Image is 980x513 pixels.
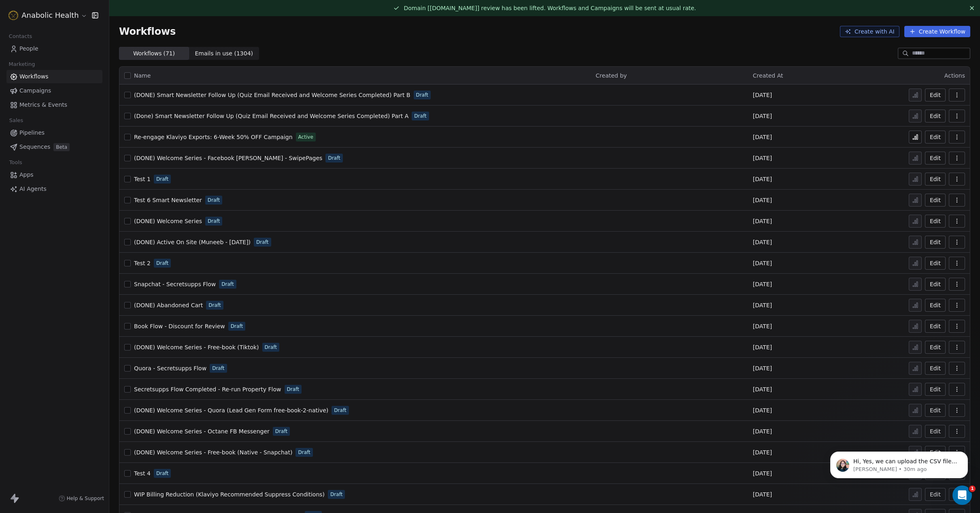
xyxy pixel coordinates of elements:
a: Book Flow - Discount for Review [134,322,225,330]
a: Edit [925,131,946,144]
span: Hi, Yes, we can upload the CSV file to update the existing "Tags" column. Please share the CSV fi... [35,23,139,94]
span: Draft [231,323,243,330]
a: SequencesBeta [6,140,102,154]
img: Anabolic-Health-Icon-192.png [9,11,18,20]
span: Draft [208,196,220,204]
span: (DONE) Welcome Series - Free-book (Native - Snapchat) [134,449,292,456]
span: Draft [256,239,268,246]
span: Draft [298,449,310,456]
a: Edit [925,89,946,101]
span: [DATE] [753,133,772,141]
a: (DONE) Welcome Series - Octane FB Messenger [134,427,270,435]
a: Edit [925,173,946,186]
span: Sequences [19,143,50,151]
a: Secretsupps Flow Completed - Re-run Property Flow [134,385,281,393]
a: (DONE) Welcome Series - Free-book (Tiktok) [134,343,259,351]
span: Created At [753,72,783,79]
button: Edit [925,236,946,249]
button: Edit [925,425,946,438]
span: [DATE] [753,280,772,288]
span: Workflows [119,26,176,37]
span: [DATE] [753,175,772,183]
span: Anabolic Health [21,10,79,21]
a: (DONE) Smart Newsletter Follow Up (Quiz Email Received and Welcome Series Completed) Part B [134,91,410,99]
a: Edit [925,362,946,375]
span: Draft [414,112,426,120]
span: [DATE] [753,217,772,225]
span: Draft [156,175,168,183]
span: Help & Support [67,495,104,502]
a: Apps [6,168,102,182]
span: [DATE] [753,490,772,498]
span: Quora - Secretsupps Flow [134,365,206,372]
span: Draft [330,491,342,498]
span: (DONE) Welcome Series - Free-book (Tiktok) [134,344,259,350]
span: [DATE] [753,448,772,456]
span: Draft [287,386,299,393]
span: Draft [334,407,346,414]
span: Draft [265,344,277,351]
span: Re-engage Klaviyo Exports: 6-Week 50% OFF Campaign [134,134,293,140]
span: Beta [53,143,70,151]
a: People [6,42,102,55]
span: Sales [6,114,27,127]
span: Actions [944,72,965,79]
span: Draft [208,302,221,309]
button: Edit [925,383,946,396]
span: Test 2 [134,260,151,266]
span: Tools [6,156,26,169]
a: (DONE) Welcome Series - Free-book (Native - Snapchat) [134,448,292,456]
a: WIP Billing Reduction (Klaviyo Recommended Suppress Conditions) [134,490,325,498]
a: (DONE) Abandoned Cart [134,301,203,309]
a: (DONE) Welcome Series - Facebook [PERSON_NAME] - SwipePages [134,154,322,162]
a: (DONE) Active On Site (Muneeb - [DATE]) [134,238,251,246]
button: Edit [925,488,946,501]
span: Draft [212,365,224,372]
span: Test 4 [134,470,151,477]
a: Re-engage Klaviyo Exports: 6-Week 50% OFF Campaign [134,133,293,141]
a: Snapchat - Secretsupps Flow [134,280,216,288]
a: Campaigns [6,84,102,97]
span: Draft [156,470,168,477]
button: Edit [925,278,946,291]
p: Message from Mrinal, sent 30m ago [35,31,140,38]
span: (DONE) Welcome Series [134,218,202,224]
a: AI Agents [6,182,102,196]
span: [DATE] [753,196,772,204]
span: Pipelines [19,129,45,137]
span: Snapchat - Secretsupps Flow [134,281,216,287]
span: Test 6 Smart Newsletter [134,197,202,203]
button: Create Workflow [904,26,970,37]
span: [DATE] [753,385,772,393]
span: Secretsupps Flow Completed - Re-run Property Flow [134,386,281,393]
button: Edit [925,215,946,228]
a: Metrics & Events [6,98,102,112]
a: Test 6 Smart Newsletter [134,196,202,204]
span: Apps [19,171,34,179]
span: [DATE] [753,469,772,477]
span: [DATE] [753,322,772,330]
span: Draft [221,281,234,288]
a: Help & Support [59,495,104,502]
a: Edit [925,341,946,354]
span: Draft [416,91,428,99]
a: Quora - Secretsupps Flow [134,364,206,372]
button: Edit [925,320,946,333]
a: Test 4 [134,469,151,477]
span: AI Agents [19,185,47,193]
span: Test 1 [134,176,151,182]
span: [DATE] [753,238,772,246]
button: Edit [925,299,946,312]
span: (DONE) Welcome Series - Octane FB Messenger [134,428,270,435]
span: Draft [156,260,168,267]
button: Edit [925,110,946,122]
iframe: Intercom notifications message [818,435,980,491]
span: (Done) Smart Newsletter Follow Up (Quiz Email Received and Welcome Series Completed) Part A [134,113,408,119]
